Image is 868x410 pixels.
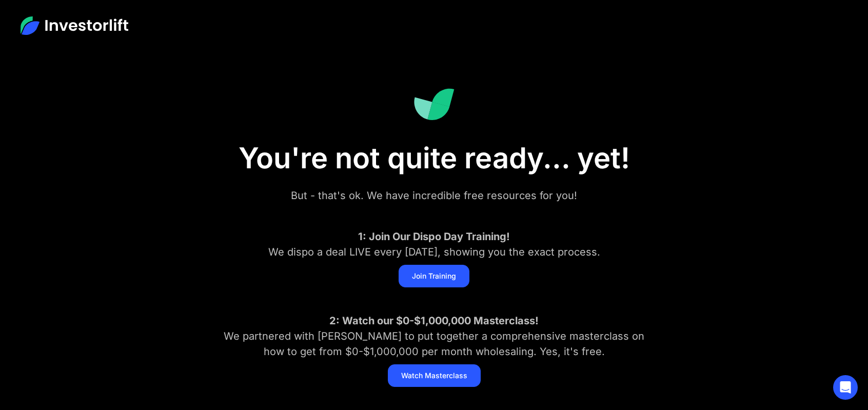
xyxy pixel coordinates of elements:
h1: You're not quite ready... yet! [177,141,691,175]
strong: 1: Join Our Dispo Day Training! [358,230,510,243]
div: Open Intercom Messenger [833,375,858,400]
a: Join Training [399,265,469,287]
div: We partnered with [PERSON_NAME] to put together a comprehensive masterclass on how to get from $0... [213,313,655,359]
img: Investorlift Dashboard [413,88,455,121]
div: But - that's ok. We have incredible free resources for you! [213,188,655,203]
a: Watch Masterclass [388,364,481,387]
strong: 2: Watch our $0-$1,000,000 Masterclass! [329,315,539,327]
div: We dispo a deal LIVE every [DATE], showing you the exact process. [213,229,655,260]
